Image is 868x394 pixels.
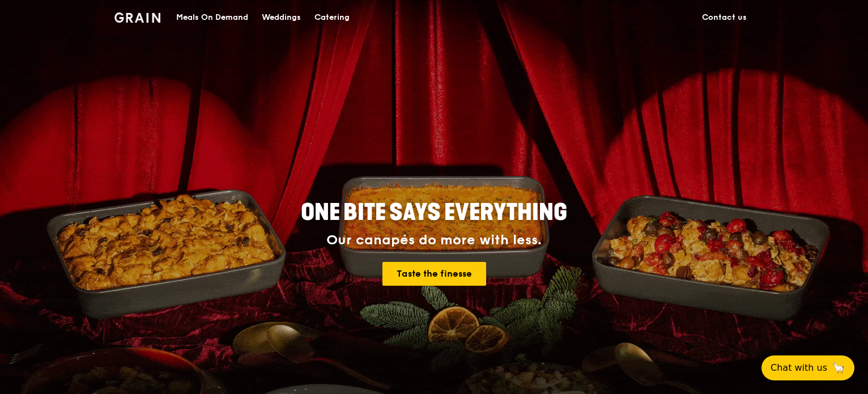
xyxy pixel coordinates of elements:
div: Weddings [262,1,301,35]
div: Catering [314,1,350,35]
div: Our canapés do more with less. [230,232,638,248]
a: Weddings [255,1,308,35]
span: 🦙 [832,361,845,375]
span: ONE BITE SAYS EVERYTHING [301,199,567,226]
a: Catering [308,1,356,35]
div: Meals On Demand [176,1,248,35]
img: Grain [114,12,160,23]
a: Contact us [695,1,754,35]
button: Chat with us🦙 [761,355,854,380]
span: Chat with us [771,361,827,375]
a: Taste the finesse [382,262,486,286]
